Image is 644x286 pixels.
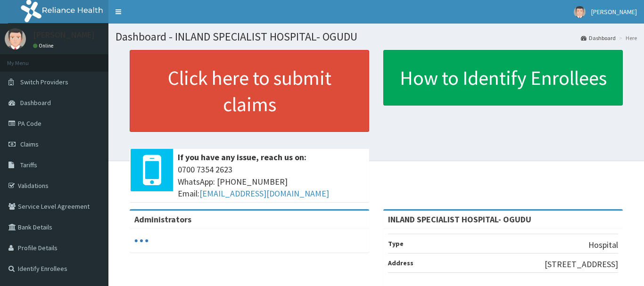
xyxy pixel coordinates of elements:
img: User Image [5,28,26,49]
span: Tariffs [20,161,37,169]
a: Online [33,42,56,49]
strong: INLAND SPECIALIST HOSPITAL- OGUDU [388,214,531,225]
b: Administrators [134,214,191,225]
a: How to Identify Enrollees [383,50,623,106]
h1: Dashboard - INLAND SPECIALIST HOSPITAL- OGUDU [116,31,637,43]
p: [PERSON_NAME] [33,31,95,39]
span: Claims [20,140,39,148]
svg: audio-loading [134,234,149,248]
span: [PERSON_NAME] [591,8,637,16]
b: If you have any issue, reach us on: [178,152,306,163]
span: Dashboard [20,98,51,107]
img: User Image [574,6,586,18]
p: [STREET_ADDRESS] [545,258,618,270]
p: Hospital [588,239,618,251]
b: Type [388,239,404,248]
a: [EMAIL_ADDRESS][DOMAIN_NAME] [199,188,329,199]
b: Address [388,259,413,267]
a: Click here to submit claims [130,50,369,132]
a: Dashboard [581,34,616,42]
span: Switch Providers [20,78,68,86]
span: 0700 7354 2623 WhatsApp: [PHONE_NUMBER] Email: [178,163,364,200]
li: Here [617,34,637,42]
